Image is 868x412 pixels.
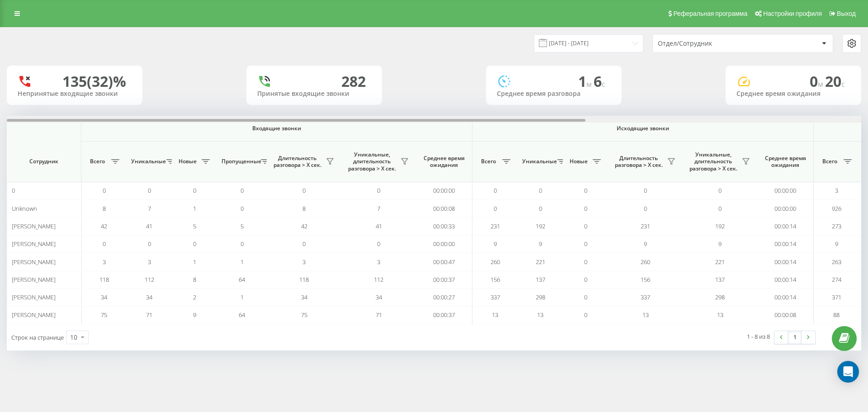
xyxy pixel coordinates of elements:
span: 34 [146,293,152,301]
span: 6 [594,71,605,91]
span: 298 [715,293,725,301]
span: 0 [810,71,825,91]
span: 1 [241,258,244,266]
td: 00:00:00 [416,235,472,253]
span: 7 [148,204,151,213]
td: 00:00:47 [416,253,472,270]
div: Среднее время разговора [497,90,611,98]
div: Open Intercom Messenger [837,361,859,383]
span: 0 [718,186,722,194]
span: Выход [837,10,856,17]
span: 8 [193,275,196,284]
span: 71 [146,311,152,319]
td: 00:00:08 [416,199,472,217]
span: 926 [832,204,841,213]
td: 00:00:00 [416,182,472,199]
span: 0 [241,204,244,213]
span: 260 [641,258,650,266]
span: 41 [376,222,382,230]
span: Пропущенные [222,158,258,165]
span: 0 [584,275,587,284]
span: 64 [239,275,245,284]
span: Всего [86,158,108,165]
span: 13 [717,311,723,319]
span: 64 [239,311,245,319]
span: Настройки профиля [763,10,822,17]
span: Уникальные [131,158,164,165]
span: Длительность разговора > Х сек. [613,155,665,169]
span: 0 [103,186,106,194]
span: 298 [536,293,545,301]
span: 75 [301,311,307,319]
span: 0 [718,204,722,213]
span: 0 [584,258,587,266]
span: 192 [536,222,545,230]
span: 75 [101,311,107,319]
span: 0 [539,204,542,213]
span: 118 [299,275,309,284]
td: 00:00:00 [757,199,814,217]
span: м [818,79,825,89]
span: 3 [835,186,838,194]
span: Входящие звонки [105,125,448,132]
span: [PERSON_NAME] [12,275,56,284]
span: 34 [301,293,307,301]
span: 3 [302,258,306,266]
span: 3 [377,258,380,266]
td: 00:00:14 [757,218,814,235]
span: 0 [12,186,15,194]
span: 0 [494,204,497,213]
span: 192 [715,222,725,230]
span: Уникальные [522,158,555,165]
span: [PERSON_NAME] [12,258,56,266]
span: 337 [491,293,500,301]
span: 221 [715,258,725,266]
span: 42 [301,222,307,230]
span: Исходящие звонки [494,125,793,132]
span: Среднее время ожидания [423,155,465,169]
span: [PERSON_NAME] [12,222,56,230]
span: 20 [825,71,845,91]
span: Всего [818,158,841,165]
span: 0 [103,240,106,248]
span: 260 [491,258,500,266]
span: 9 [835,240,838,248]
span: 71 [376,311,382,319]
span: Всего [477,158,500,165]
span: 3 [103,258,106,266]
span: 263 [832,258,841,266]
span: 34 [101,293,107,301]
td: 00:00:14 [757,253,814,270]
span: 9 [644,240,647,248]
span: 118 [99,275,109,284]
div: 135 (32)% [62,73,126,90]
span: 7 [377,204,380,213]
span: 3 [148,258,151,266]
td: 00:00:33 [416,218,472,235]
td: 00:00:14 [757,289,814,306]
span: 273 [832,222,841,230]
span: 9 [539,240,542,248]
span: 337 [641,293,650,301]
span: Уникальные, длительность разговора > Х сек. [346,151,398,172]
span: Новые [176,158,199,165]
span: c [841,79,845,89]
span: 42 [101,222,107,230]
span: 221 [536,258,545,266]
span: Строк на странице [11,333,64,341]
span: 274 [832,275,841,284]
span: 0 [377,240,380,248]
span: 1 [193,258,196,266]
td: 00:00:08 [757,306,814,324]
a: 1 [788,331,802,344]
span: 88 [833,311,840,319]
span: 0 [584,311,587,319]
div: Отдел/Сотрудник [658,40,766,47]
span: 0 [377,186,380,194]
td: 00:00:27 [416,289,472,306]
span: 156 [491,275,500,284]
span: 2 [193,293,196,301]
span: 41 [146,222,152,230]
span: [PERSON_NAME] [12,311,56,319]
td: 00:00:37 [416,306,472,324]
